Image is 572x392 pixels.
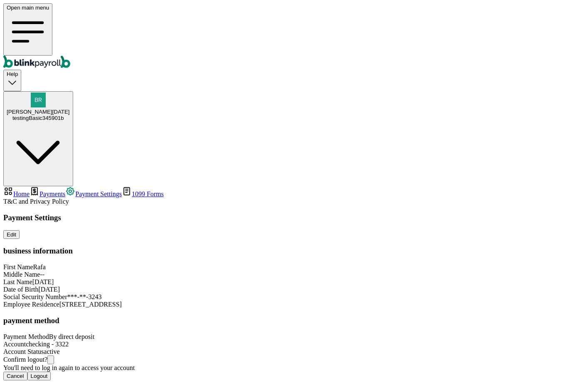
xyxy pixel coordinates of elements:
span: You'll need to log in again to access your account [3,364,135,371]
iframe: Chat Widget [530,352,572,392]
button: Logout [27,372,51,380]
button: Cancel [3,372,27,380]
span: Confirm logout? [3,356,47,363]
